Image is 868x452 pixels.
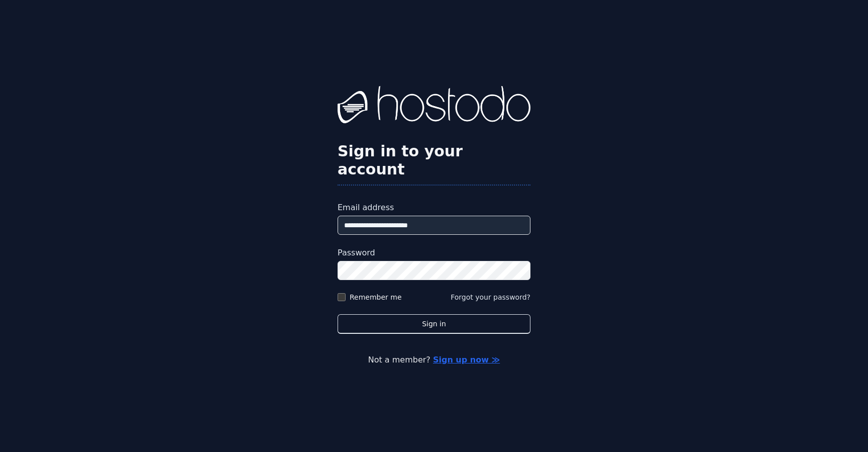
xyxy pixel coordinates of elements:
button: Forgot your password? [451,292,530,302]
label: Password [338,247,530,259]
button: Sign in [338,314,530,334]
label: Remember me [350,292,402,302]
p: Not a member? [48,354,820,366]
img: Hostodo [338,86,530,126]
h2: Sign in to your account [338,142,530,178]
a: Sign up now ≫ [433,355,500,365]
label: Email address [338,202,530,214]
